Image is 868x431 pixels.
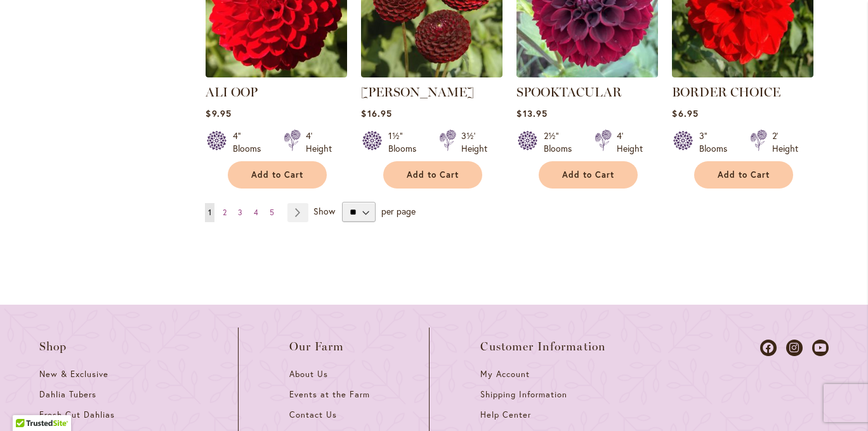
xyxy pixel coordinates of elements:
span: 1 [208,208,211,217]
a: 3 [235,203,246,222]
span: 2 [223,208,227,217]
span: Dahlia Tubers [39,389,96,400]
span: New & Exclusive [39,369,109,380]
a: Dahlias on Instagram [786,340,803,356]
div: 4' Height [617,129,643,155]
a: BORDER CHOICE [672,68,813,80]
span: Our Farm [289,340,344,353]
div: 4' Height [306,129,332,155]
span: 5 [270,208,274,217]
div: 2½" Blooms [544,129,579,155]
span: Events at the Farm [289,389,369,400]
a: ALI OOP [206,68,347,80]
span: Shipping Information [480,389,567,400]
button: Add to Cart [694,161,793,189]
span: $6.95 [672,107,698,119]
button: Add to Cart [539,161,638,189]
span: $16.95 [361,107,391,119]
span: Show [313,205,335,217]
a: [PERSON_NAME] [361,84,474,100]
span: Shop [39,340,67,353]
a: BORDER CHOICE [672,84,780,100]
span: Add to Cart [562,169,614,180]
a: 4 [251,203,261,222]
span: 4 [254,208,258,217]
span: Add to Cart [407,169,459,180]
span: $13.95 [516,107,547,119]
span: $9.95 [206,107,231,119]
a: 2 [220,203,230,222]
span: My Account [480,369,530,380]
span: About Us [289,369,328,380]
span: 3 [238,208,242,217]
a: Dahlias on Youtube [812,340,829,356]
iframe: Launch Accessibility Center [10,386,45,421]
span: Add to Cart [251,169,303,180]
button: Add to Cart [383,161,482,189]
div: 2' Height [772,129,798,155]
a: Dahlias on Facebook [760,340,777,356]
span: Customer Information [480,340,606,353]
a: CROSSFIELD EBONY [361,68,503,80]
button: Add to Cart [228,161,327,189]
span: Contact Us [289,409,337,420]
span: Add to Cart [718,169,770,180]
div: 3" Blooms [699,129,735,155]
div: 3½' Height [461,129,487,155]
span: per page [381,205,416,217]
a: SPOOKTACULAR [516,84,622,100]
a: 5 [266,203,277,222]
a: Spooktacular [516,68,658,80]
div: 4" Blooms [233,129,268,155]
a: ALI OOP [206,84,258,100]
span: Fresh Cut Dahlias [39,409,115,420]
span: Help Center [480,409,531,420]
div: 1½" Blooms [388,129,424,155]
